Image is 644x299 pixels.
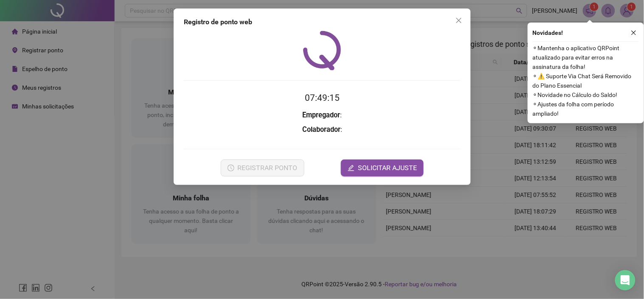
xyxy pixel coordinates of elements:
[302,111,340,119] strong: Empregador
[615,270,636,290] div: Open Intercom Messenger
[452,14,466,27] button: Close
[184,110,461,121] h3: :
[341,159,424,177] button: editSOLICITAR AJUSTE
[305,93,340,103] time: 07:49:15
[184,17,461,27] div: Registro de ponto web
[220,159,304,177] button: REGISTRAR PONTO
[348,165,354,171] span: edit
[302,125,340,134] strong: Colaborador
[533,28,563,37] span: Novidades !
[456,17,462,24] span: close
[533,90,639,100] span: ⚬ Novidade no Cálculo do Saldo!
[533,71,639,90] span: ⚬ ⚠️ Suporte Via Chat Será Removido do Plano Essencial
[184,124,461,135] h3: :
[631,30,637,36] span: close
[533,100,639,118] span: ⚬ Ajustes da folha com período ampliado!
[303,31,341,70] img: QRPoint
[533,43,639,71] span: ⚬ Mantenha o aplicativo QRPoint atualizado para evitar erros na assinatura da folha!
[358,163,417,173] span: SOLICITAR AJUSTE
